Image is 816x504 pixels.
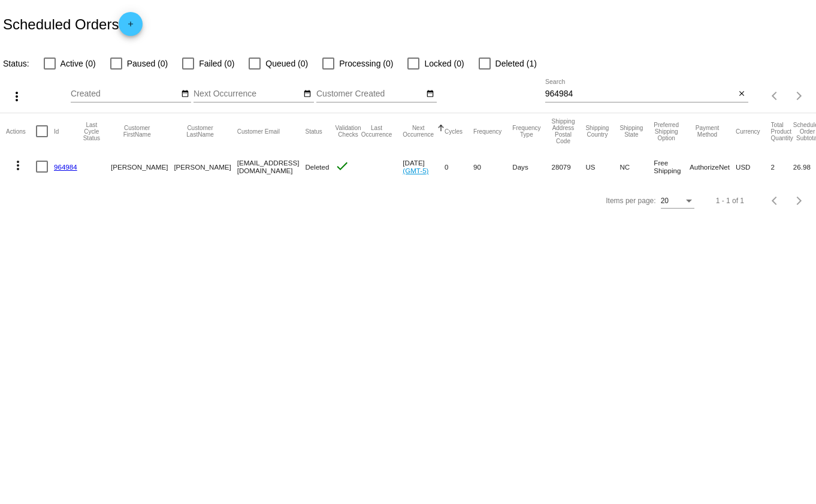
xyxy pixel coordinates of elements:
span: Deleted (1) [495,56,537,71]
mat-cell: US [585,149,619,184]
button: Change sorting for ShippingPostcode [552,118,575,144]
a: (GMT-5) [403,167,428,174]
h2: Scheduled Orders [3,12,143,36]
mat-icon: add [123,20,138,34]
span: Status: [3,59,29,68]
mat-icon: check [335,159,349,173]
button: Change sorting for NextOccurrenceUtc [403,125,434,138]
input: Created [71,89,179,99]
button: Change sorting for Frequency [473,128,501,135]
mat-cell: Free Shipping [654,149,690,184]
span: Deleted [305,163,329,171]
button: Change sorting for CustomerFirstName [111,125,163,138]
button: Change sorting for PreferredShippingOption [654,122,679,141]
mat-cell: [EMAIL_ADDRESS][DOMAIN_NAME] [237,149,306,184]
mat-cell: 2 [771,149,793,184]
mat-cell: 90 [473,149,512,184]
mat-select: Items per page: [661,197,694,206]
span: 20 [661,197,669,205]
mat-cell: 28079 [552,149,586,184]
button: Clear [736,88,748,101]
span: Locked (0) [424,56,464,71]
button: Next page [787,84,811,108]
span: Queued (0) [265,56,308,71]
span: Paused (0) [127,56,168,71]
button: Change sorting for ShippingCountry [585,125,609,138]
mat-header-cell: Total Product Quantity [771,113,793,149]
button: Change sorting for CustomerLastName [174,125,226,138]
mat-cell: Days [512,149,551,184]
button: Change sorting for ShippingState [619,125,643,138]
button: Change sorting for PaymentMethod.Type [690,125,725,138]
button: Change sorting for CustomerEmail [237,128,280,135]
mat-icon: date_range [426,89,434,99]
span: Active (0) [61,56,96,71]
div: Items per page: [606,197,655,205]
mat-cell: [PERSON_NAME] [174,149,237,184]
a: 964984 [54,163,77,171]
button: Change sorting for CurrencyIso [736,128,760,135]
button: Change sorting for Cycles [445,128,463,135]
mat-icon: close [738,89,746,99]
button: Change sorting for LastProcessingCycleId [83,122,100,141]
mat-cell: [PERSON_NAME] [111,149,174,184]
mat-cell: [DATE] [403,149,445,184]
mat-cell: 0 [445,149,473,184]
mat-icon: more_vert [11,158,25,173]
mat-cell: NC [619,149,654,184]
input: Search [545,89,736,99]
mat-cell: USD [736,149,771,184]
mat-icon: date_range [181,89,189,99]
input: Next Occurrence [194,89,301,99]
span: Processing (0) [339,56,393,71]
button: Previous page [763,84,787,108]
button: Change sorting for Status [305,128,322,135]
button: Change sorting for FrequencyType [512,125,540,138]
mat-header-cell: Actions [6,113,36,149]
mat-header-cell: Validation Checks [335,113,361,149]
span: Failed (0) [199,56,234,71]
mat-icon: more_vert [10,89,24,104]
mat-icon: date_range [303,89,312,99]
button: Next page [787,189,811,213]
button: Change sorting for Id [54,128,59,135]
button: Previous page [763,189,787,213]
input: Customer Created [316,89,424,99]
mat-cell: AuthorizeNet [690,149,736,184]
button: Change sorting for LastOccurrenceUtc [361,125,392,138]
div: 1 - 1 of 1 [716,197,744,205]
